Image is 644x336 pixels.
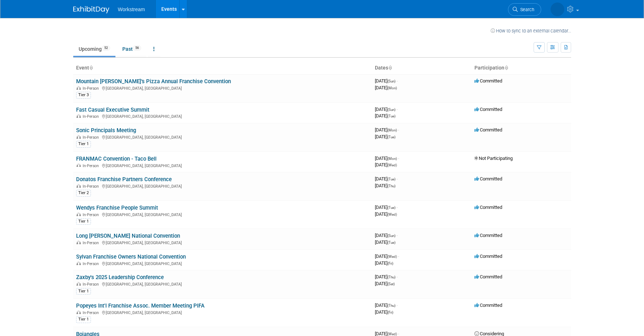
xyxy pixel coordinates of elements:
[76,261,81,265] img: In-Person Event
[375,254,399,259] span: [DATE]
[73,6,109,13] img: ExhibitDay
[76,141,91,147] div: Tier 1
[398,127,399,133] span: -
[76,190,91,196] div: Tier 2
[508,3,541,16] a: Search
[118,6,145,12] span: Workstream
[387,275,395,279] span: (Thu)
[76,241,81,244] img: In-Person Event
[83,86,101,91] span: In-Person
[387,332,397,336] span: (Wed)
[387,241,395,245] span: (Tue)
[397,274,398,279] span: -
[474,205,502,210] span: Committed
[387,261,393,265] span: (Fri)
[491,28,571,33] a: How to sync to an external calendar...
[387,86,397,90] span: (Mon)
[89,65,93,71] a: Sort by Event Name
[375,205,398,210] span: [DATE]
[372,62,472,74] th: Dates
[76,127,136,134] a: Sonic Principals Meeting
[76,282,81,286] img: In-Person Event
[76,162,369,168] div: [GEOGRAPHIC_DATA], [GEOGRAPHIC_DATA]
[375,113,395,118] span: [DATE]
[76,113,369,119] div: [GEOGRAPHIC_DATA], [GEOGRAPHIC_DATA]
[76,211,369,217] div: [GEOGRAPHIC_DATA], [GEOGRAPHIC_DATA]
[397,303,398,308] span: -
[397,233,398,238] span: -
[76,310,81,314] img: In-Person Event
[83,241,101,245] span: In-Person
[474,176,502,182] span: Committed
[504,65,508,71] a: Sort by Participation Type
[387,177,395,181] span: (Tue)
[76,156,157,162] a: FRANMAC Convention - Taco Bell
[375,211,397,217] span: [DATE]
[83,261,101,266] span: In-Person
[76,176,172,183] a: Donatos Franchise Partners Conference
[375,176,398,182] span: [DATE]
[76,274,164,281] a: Zaxby's 2025 Leadership Conference
[83,135,101,140] span: In-Person
[474,107,502,112] span: Committed
[474,156,513,161] span: Not Participating
[76,183,369,189] div: [GEOGRAPHIC_DATA], [GEOGRAPHIC_DATA]
[387,135,395,139] span: (Tue)
[375,107,398,112] span: [DATE]
[73,62,372,74] th: Event
[76,85,369,91] div: [GEOGRAPHIC_DATA], [GEOGRAPHIC_DATA]
[76,92,91,98] div: Tier 3
[387,108,395,112] span: (Sun)
[76,281,369,287] div: [GEOGRAPHIC_DATA], [GEOGRAPHIC_DATA]
[387,234,395,238] span: (Sun)
[474,303,502,308] span: Committed
[76,107,149,113] a: Fast Casual Executive Summit
[397,205,398,210] span: -
[375,281,395,286] span: [DATE]
[76,134,369,140] div: [GEOGRAPHIC_DATA], [GEOGRAPHIC_DATA]
[387,128,397,132] span: (Mon)
[375,309,393,315] span: [DATE]
[133,45,141,51] span: 56
[472,62,571,74] th: Participation
[387,212,397,216] span: (Wed)
[76,163,81,167] img: In-Person Event
[76,288,91,295] div: Tier 1
[387,114,395,118] span: (Tue)
[375,274,398,279] span: [DATE]
[474,254,502,259] span: Committed
[397,107,398,112] span: -
[398,254,399,259] span: -
[76,114,81,118] img: In-Person Event
[397,78,398,84] span: -
[375,78,398,84] span: [DATE]
[375,233,398,238] span: [DATE]
[387,163,397,167] span: (Wed)
[83,212,101,217] span: In-Person
[397,176,398,182] span: -
[83,310,101,315] span: In-Person
[117,42,146,56] a: Past56
[518,7,534,12] span: Search
[375,239,395,245] span: [DATE]
[387,310,393,314] span: (Fri)
[76,254,186,260] a: Sylvan Franchise Owners National Convention
[375,134,395,139] span: [DATE]
[387,304,395,308] span: (Thu)
[76,303,205,309] a: Popeyes Int'l Franchise Assoc. Member Meeting PIFA
[387,184,395,188] span: (Thu)
[375,303,398,308] span: [DATE]
[387,206,395,210] span: (Tue)
[76,218,91,225] div: Tier 1
[83,163,101,168] span: In-Person
[76,78,231,85] a: Mountain [PERSON_NAME]’s Pizza Annual Franchise Convention
[76,86,81,90] img: In-Person Event
[387,282,395,286] span: (Sat)
[375,260,393,266] span: [DATE]
[474,78,502,84] span: Committed
[76,233,180,239] a: Long [PERSON_NAME] National Convention
[76,135,81,139] img: In-Person Event
[76,205,158,211] a: Wendys Franchise People Summit
[387,255,397,259] span: (Wed)
[375,127,399,133] span: [DATE]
